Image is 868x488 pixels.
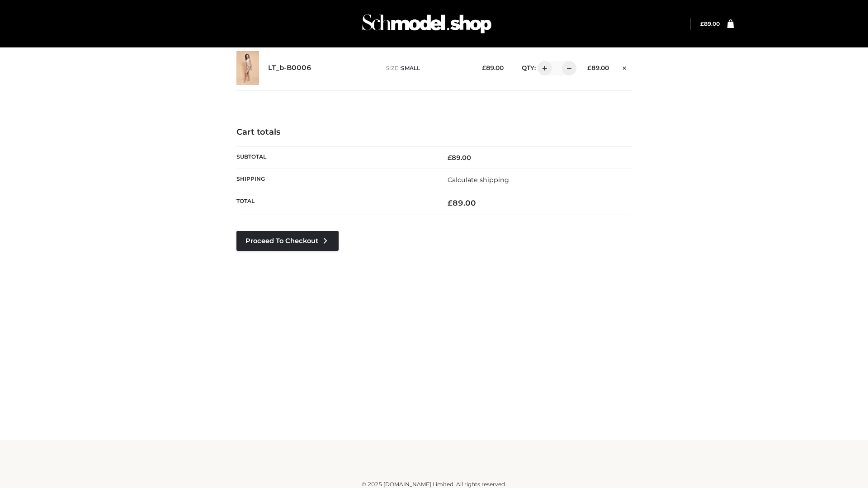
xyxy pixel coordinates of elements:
bdi: 89.00 [448,154,471,162]
a: £89.00 [700,20,720,27]
span: £ [448,198,453,207]
a: Proceed to Checkout [236,231,339,251]
bdi: 89.00 [482,64,504,71]
span: £ [587,64,591,71]
img: Schmodel Admin 964 [359,6,495,42]
span: £ [448,154,452,162]
a: Remove this item [618,61,632,73]
a: LT_b-B0006 [268,64,311,72]
a: Calculate shipping [448,176,509,184]
bdi: 89.00 [587,64,609,71]
bdi: 89.00 [448,198,476,207]
th: Subtotal [236,146,434,169]
span: £ [700,20,704,27]
th: Total [236,191,434,215]
span: SMALL [401,65,420,71]
bdi: 89.00 [700,20,720,27]
h4: Cart totals [236,127,632,137]
p: size : [386,64,468,72]
div: QTY: [513,61,573,75]
span: £ [482,64,486,71]
th: Shipping [236,169,434,191]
